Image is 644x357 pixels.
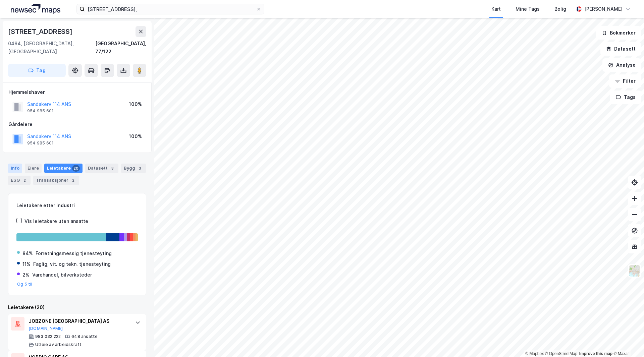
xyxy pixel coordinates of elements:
div: Eiere [25,164,42,173]
div: ESG [8,176,31,185]
div: Bolig [554,5,566,13]
div: 2% [22,271,30,279]
div: Kart [491,5,501,13]
button: Datasett [600,42,641,56]
a: Mapbox [525,351,544,356]
div: 100% [129,100,142,108]
div: 983 032 222 [35,334,61,339]
div: Bygg [121,164,146,173]
div: JOBZONE [GEOGRAPHIC_DATA] AS [29,317,128,325]
div: [STREET_ADDRESS] [8,26,74,37]
button: Tag [8,64,66,77]
div: Hjemmelshaver [8,88,146,96]
button: Og 5 til [17,282,33,287]
div: 8 [109,165,116,172]
div: [PERSON_NAME] [584,5,623,13]
div: 648 ansatte [71,334,98,339]
div: Datasett [85,164,118,173]
div: 2 [21,177,28,184]
div: 84% [22,249,33,257]
iframe: Chat Widget [610,325,644,357]
div: 20 [72,165,80,172]
div: Kontrollprogram for chat [610,325,644,357]
div: 954 985 601 [27,108,54,114]
div: 100% [129,132,142,140]
div: 11% [22,260,31,268]
button: Analyse [602,58,641,72]
div: 2 [70,177,76,184]
div: Leietakere etter industri [16,201,138,210]
a: Improve this map [579,351,612,356]
div: Utleie av arbeidskraft [35,342,82,347]
div: 0484, [GEOGRAPHIC_DATA], [GEOGRAPHIC_DATA] [8,40,95,56]
a: OpenStreetMap [545,351,578,356]
button: Tags [610,91,641,104]
div: Transaksjoner [33,176,79,185]
button: Bokmerker [596,26,641,40]
div: Varehandel, bilverksteder [32,271,92,279]
div: Leietakere (20) [8,303,146,311]
div: 3 [137,165,143,172]
img: Z [628,264,641,277]
button: Filter [609,74,641,88]
div: [GEOGRAPHIC_DATA], 77/122 [95,40,146,56]
img: logo.a4113a55bc3d86da70a041830d287a7e.svg [11,4,60,14]
div: Leietakere [44,164,83,173]
div: Faglig, vit. og tekn. tjenesteyting [33,260,111,268]
div: Mine Tags [516,5,540,13]
div: Info [8,164,22,173]
div: 954 985 601 [27,140,54,146]
div: Gårdeiere [8,120,146,128]
button: [DOMAIN_NAME] [29,326,63,331]
div: Forretningsmessig tjenesteyting [36,249,112,257]
input: Søk på adresse, matrikkel, gårdeiere, leietakere eller personer [85,4,256,14]
div: Vis leietakere uten ansatte [24,217,88,225]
